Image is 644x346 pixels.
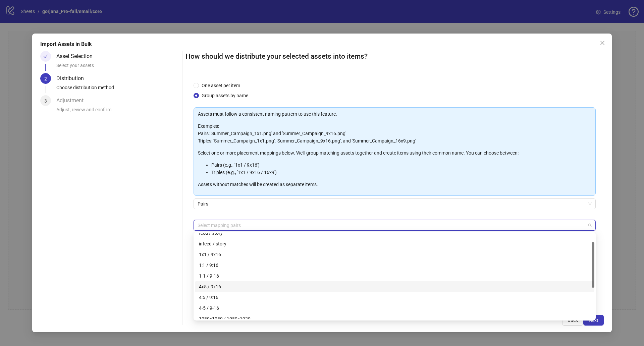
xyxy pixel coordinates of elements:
p: Assets must follow a consistent naming pattern to use this feature. [198,110,591,118]
span: 3 [44,98,47,104]
div: 1080x1080 / 1080x1920 [199,315,590,323]
div: Distribution [56,73,89,84]
img: website_grey.svg [11,17,16,23]
div: 1-1 / 9-16 [199,272,590,280]
div: 1:1 / 9:16 [199,262,590,269]
div: 4-5 / 9-16 [199,304,590,312]
div: Mots-clés [84,40,103,44]
div: Domaine [35,40,52,44]
span: 2 [44,76,47,81]
div: 4-5 / 9-16 [195,303,594,313]
div: infeed / story [199,240,590,247]
div: 4x5 / 9x16 [195,281,594,292]
div: 4:5 / 9:16 [195,292,594,303]
li: Pairs (e.g., '1x1 / 9x16') [211,161,591,169]
div: Import Assets in Bulk [40,40,604,48]
div: Select your assets [56,62,180,73]
div: 1:1 / 9:16 [195,260,594,271]
p: Select one or more placement mappings below. We'll group matching assets together and create item... [198,149,591,157]
div: v 4.0.25 [19,11,33,16]
div: 4x5 / 9x16 [199,283,590,290]
div: 1080x1080 / 1080x1920 [195,313,594,324]
span: check [43,54,48,59]
span: Group assets by name [199,92,251,99]
h2: How should we distribute your selected assets into items? [185,51,604,62]
div: 1-1 / 9-16 [195,271,594,281]
button: Close [597,38,608,48]
p: Assets without matches will be created as separate items. [198,181,591,188]
div: infeed / story [195,238,594,249]
div: Adjustment [56,95,89,106]
span: One asset per item [199,82,243,89]
div: Asset Selection [56,51,98,62]
li: Triples (e.g., '1x1 / 9x16 / 16x9') [211,169,591,176]
img: logo_orange.svg [11,11,16,16]
div: 4:5 / 9:16 [199,294,590,301]
div: 1x1 / 9x16 [195,249,594,260]
div: 1x1 / 9x16 [199,251,590,258]
span: Pairs [198,199,592,209]
span: close [600,40,605,46]
img: tab_keywords_by_traffic_grey.svg [76,39,82,44]
div: Domaine: [DOMAIN_NAME] [17,17,76,23]
div: Choose distribution method [56,84,180,95]
img: tab_domain_overview_orange.svg [27,39,33,44]
p: Examples: Pairs: 'Summer_Campaign_1x1.png' and 'Summer_Campaign_9x16.png' Triples: 'Summer_Campai... [198,122,591,145]
div: Adjust, review and confirm [56,106,180,117]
